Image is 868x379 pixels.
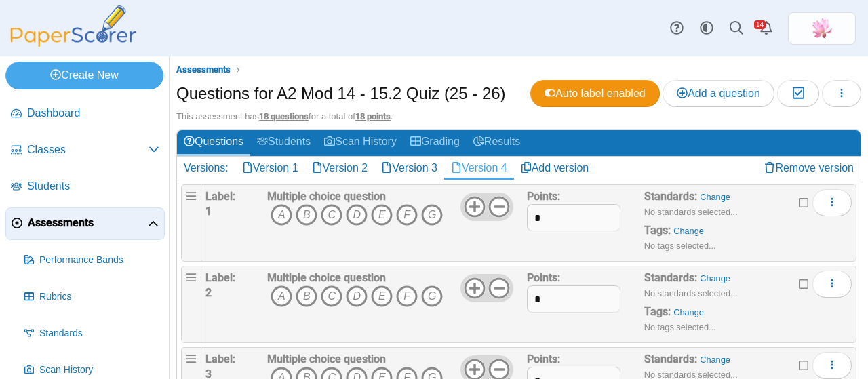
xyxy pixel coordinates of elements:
[176,64,231,75] span: Assessments
[181,184,201,262] div: Drag handle
[355,111,391,121] u: 18 points
[176,111,861,123] div: This assessment has for a total of .
[176,82,506,105] h1: Questions for A2 Mod 14 - 15.2 Quiz (25 - 26)
[545,87,646,99] span: Auto label enabled
[530,80,660,107] a: Auto label enabled
[19,317,165,350] a: Standards
[371,285,393,307] i: E
[644,353,697,365] b: Standards:
[39,363,159,377] span: Scan History
[644,271,697,284] b: Standards:
[644,190,697,203] b: Standards:
[173,62,234,79] a: Assessments
[177,130,250,155] a: Questions
[19,281,165,313] a: Rubrics
[235,157,305,180] a: Version 1
[467,130,527,155] a: Results
[5,98,165,130] a: Dashboard
[39,254,159,267] span: Performance Bands
[444,157,514,180] a: Version 4
[259,111,309,121] u: 18 questions
[677,87,760,99] span: Add a question
[644,224,671,237] b: Tags:
[644,207,738,217] small: No standards selected...
[177,157,235,180] div: Versions:
[39,290,159,304] span: Rubrics
[527,271,560,284] b: Points:
[811,18,833,39] span: Xinmei Li
[812,352,852,379] button: More options
[321,285,342,307] i: C
[700,192,730,202] a: Change
[27,179,159,194] span: Students
[27,142,149,157] span: Classes
[421,204,443,226] i: G
[663,80,774,107] a: Add a question
[5,37,141,49] a: PaperScorer
[205,353,235,365] b: Label:
[644,288,738,298] small: No standards selected...
[811,18,833,39] img: ps.MuGhfZT6iQwmPTCC
[346,204,368,226] i: D
[812,189,852,216] button: More options
[19,244,165,277] a: Performance Bands
[700,273,730,283] a: Change
[812,271,852,298] button: More options
[700,355,730,365] a: Change
[396,204,418,226] i: F
[514,157,596,180] a: Add version
[673,307,704,317] a: Change
[317,130,403,155] a: Scan History
[267,353,386,365] b: Multiple choice question
[5,134,165,167] a: Classes
[267,190,386,203] b: Multiple choice question
[28,216,148,231] span: Assessments
[371,204,393,226] i: E
[644,322,716,332] small: No tags selected...
[644,241,716,251] small: No tags selected...
[346,285,368,307] i: D
[271,204,292,226] i: A
[673,226,704,236] a: Change
[374,157,444,180] a: Version 3
[5,207,165,240] a: Assessments
[527,353,560,365] b: Points:
[39,327,159,340] span: Standards
[396,285,418,307] i: F
[527,190,560,203] b: Points:
[644,305,671,318] b: Tags:
[403,130,467,155] a: Grading
[751,14,781,43] a: Alerts
[5,62,163,89] a: Create New
[205,271,235,284] b: Label:
[205,190,235,203] b: Label:
[205,205,212,218] b: 1
[421,285,443,307] i: G
[181,266,201,343] div: Drag handle
[250,130,317,155] a: Students
[271,285,292,307] i: A
[5,171,165,203] a: Students
[27,106,159,121] span: Dashboard
[788,12,856,45] a: ps.MuGhfZT6iQwmPTCC
[321,204,342,226] i: C
[267,271,386,284] b: Multiple choice question
[205,286,212,299] b: 2
[5,5,141,47] img: PaperScorer
[305,157,375,180] a: Version 2
[757,157,861,180] a: Remove version
[296,204,317,226] i: B
[296,285,317,307] i: B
